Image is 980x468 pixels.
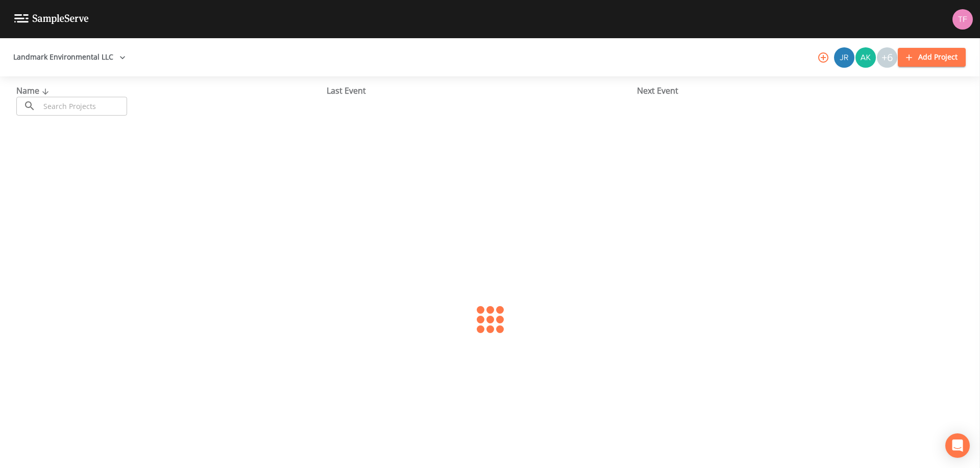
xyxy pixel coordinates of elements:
img: logo [14,14,89,24]
div: Next Event [637,85,947,97]
div: Last Event [327,85,637,97]
img: 3f97e0fb2cd2af981297b334d1e56d37 [952,9,973,30]
div: +6 [877,47,897,68]
img: b875b78bfaff66d29449720b614a75df [834,47,854,68]
button: Add Project [898,48,966,67]
button: Landmark Environmental LLC [9,48,130,67]
span: Name [16,85,52,96]
div: Open Intercom Messenger [945,433,970,458]
input: Search Projects [40,97,127,116]
div: Aaron Kuck [855,47,876,68]
div: Jane Rogers [834,47,855,68]
img: c52958f65f7e3033e40d8be1040c5eaa [855,47,876,68]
